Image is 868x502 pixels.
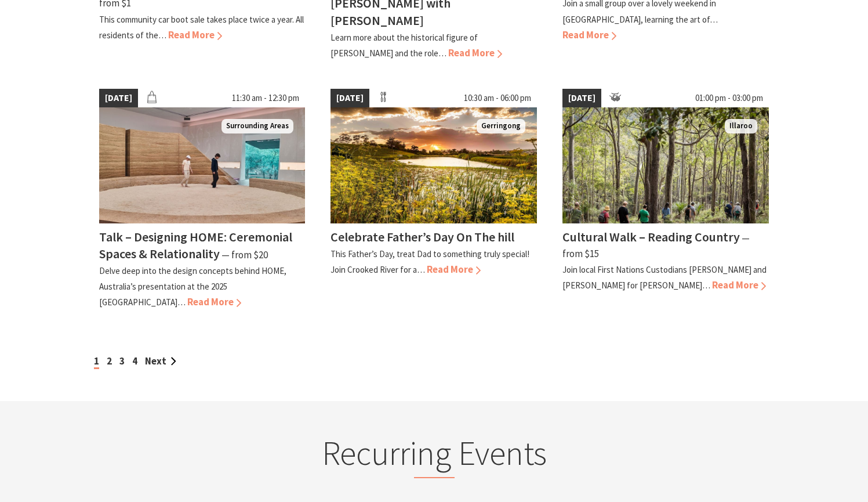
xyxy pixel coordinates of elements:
[207,433,662,478] h2: Recurring Events
[689,89,769,107] span: 01:00 pm - 03:00 pm
[221,248,268,261] span: ⁠— from $20
[119,355,125,367] a: 3
[331,89,537,310] a: [DATE] 10:30 am - 06:00 pm Crooked River Estate Gerringong Celebrate Father’s Day On The hill Thi...
[226,89,305,107] span: 11:30 am - 12:30 pm
[458,89,537,107] span: 10:30 am - 06:00 pm
[562,28,616,41] span: Read More
[132,355,137,367] a: 4
[187,295,241,308] span: Read More
[477,119,525,133] span: Gerringong
[331,248,529,275] p: This Father’s Day, treat Dad to something truly special! Join Crooked River for a…
[99,89,138,107] span: [DATE]
[99,107,306,223] img: Two visitors stand in the middle ofn a circular stone art installation with sand in the middle
[725,119,757,133] span: Illaroo
[427,263,481,276] span: Read More
[94,355,99,369] span: 1
[145,355,176,367] a: Next
[331,107,537,223] img: Crooked River Estate
[99,14,304,41] p: This community car boot sale takes place twice a year. All residents of the…
[99,89,306,310] a: [DATE] 11:30 am - 12:30 pm Two visitors stand in the middle ofn a circular stone art installation...
[99,229,292,262] h4: Talk – Designing HOME: Ceremonial Spaces & Relationality
[562,107,769,223] img: Visitors walk in single file along the Buddawang Track
[562,89,769,310] a: [DATE] 01:00 pm - 03:00 pm Visitors walk in single file along the Buddawang Track Illaroo Cultura...
[562,264,767,291] p: Join local First Nations Custodians [PERSON_NAME] and [PERSON_NAME] for [PERSON_NAME]…
[221,119,293,133] span: Surrounding Areas
[107,355,112,367] a: 2
[562,89,601,107] span: [DATE]
[331,32,478,59] p: Learn more about the historical figure of [PERSON_NAME] and the role…
[448,46,502,59] span: Read More
[712,279,766,291] span: Read More
[562,229,740,245] h4: Cultural Walk – Reading Country
[331,229,514,245] h4: Celebrate Father’s Day On The hill
[331,89,369,107] span: [DATE]
[168,28,222,41] span: Read More
[562,232,750,260] span: ⁠— from $15
[99,265,286,308] p: Delve deep into the design concepts behind HOME, Australia’s presentation at the 2025 [GEOGRAPHIC...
